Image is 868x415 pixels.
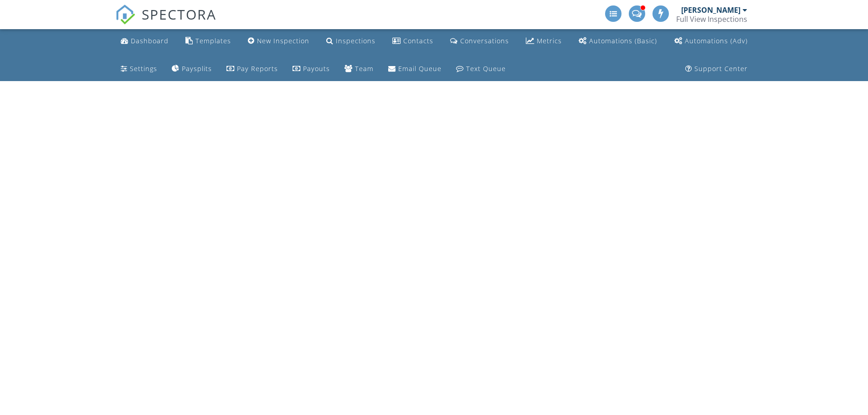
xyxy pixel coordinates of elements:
[303,64,330,73] div: Payouts
[682,61,751,77] a: Support Center
[466,64,506,73] div: Text Queue
[694,64,748,73] div: Support Center
[115,5,135,25] img: The Best Home Inspection Software - Spectora
[389,33,437,50] a: Contacts
[244,33,313,50] a: New Inspection
[182,64,212,73] div: Paysplits
[452,61,509,77] a: Text Queue
[195,36,231,45] div: Templates
[130,64,157,73] div: Settings
[671,33,751,50] a: Automations (Advanced)
[182,33,235,50] a: Templates
[289,61,334,77] a: Payouts
[117,61,161,77] a: Settings
[385,61,445,77] a: Email Queue
[537,36,562,45] div: Metrics
[115,12,216,31] a: SPECTORA
[676,15,747,24] div: Full View Inspections
[460,36,509,45] div: Conversations
[323,33,379,50] a: Inspections
[403,36,433,45] div: Contacts
[341,61,377,77] a: Team
[447,33,513,50] a: Conversations
[681,5,740,15] div: [PERSON_NAME]
[685,36,748,45] div: Automations (Adv)
[237,64,278,73] div: Pay Reports
[575,33,661,50] a: Automations (Basic)
[131,36,169,45] div: Dashboard
[117,33,172,50] a: Dashboard
[257,36,309,45] div: New Inspection
[589,36,657,45] div: Automations (Basic)
[522,33,565,50] a: Metrics
[355,64,374,73] div: Team
[336,36,375,45] div: Inspections
[168,61,216,77] a: Paysplits
[142,5,216,24] span: SPECTORA
[223,61,282,77] a: Pay Reports
[398,64,442,73] div: Email Queue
